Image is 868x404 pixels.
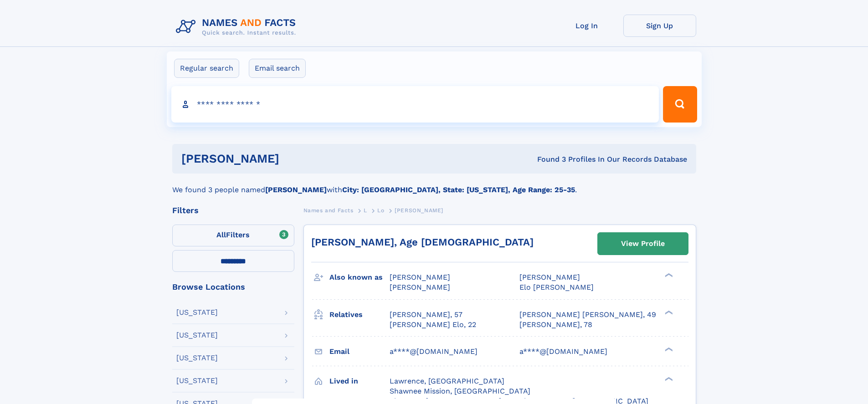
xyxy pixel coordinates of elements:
[663,272,673,278] div: ❯
[390,273,450,281] span: [PERSON_NAME]
[176,377,218,384] div: [US_STATE]
[550,15,623,37] a: Log In
[265,185,327,194] b: [PERSON_NAME]
[364,205,367,216] a: L
[663,376,673,382] div: ❯
[176,309,218,316] div: [US_STATE]
[377,205,384,216] a: Lo
[663,86,697,123] button: Search Button
[390,377,504,385] span: Lawrence, [GEOGRAPHIC_DATA]
[342,185,575,194] b: City: [GEOGRAPHIC_DATA], State: [US_STATE], Age Range: 25-35
[311,236,534,248] a: [PERSON_NAME], Age [DEMOGRAPHIC_DATA]
[598,233,688,255] a: View Profile
[408,154,687,164] div: Found 3 Profiles In Our Records Database
[377,207,384,214] span: Lo
[519,310,656,320] a: [PERSON_NAME] [PERSON_NAME], 49
[329,344,390,359] h3: Email
[390,320,476,330] a: [PERSON_NAME] Elo, 22
[176,332,218,339] div: [US_STATE]
[172,225,294,246] label: Filters
[623,15,696,37] a: Sign Up
[216,230,226,239] span: All
[364,207,367,214] span: L
[395,207,443,214] span: [PERSON_NAME]
[390,310,462,320] a: [PERSON_NAME], 57
[329,307,390,322] h3: Relatives
[172,283,294,291] div: Browse Locations
[172,174,696,195] div: We found 3 people named with .
[176,354,218,362] div: [US_STATE]
[519,320,592,330] a: [PERSON_NAME], 78
[390,387,530,395] span: Shawnee Mission, [GEOGRAPHIC_DATA]
[181,153,408,164] h1: [PERSON_NAME]
[519,273,580,281] span: [PERSON_NAME]
[663,309,673,315] div: ❯
[329,373,390,389] h3: Lived in
[519,283,594,291] span: Elo [PERSON_NAME]
[172,206,294,215] div: Filters
[303,205,354,216] a: Names and Facts
[174,59,239,78] label: Regular search
[390,283,450,291] span: [PERSON_NAME]
[249,59,306,78] label: Email search
[172,15,303,39] img: Logo Names and Facts
[329,270,390,285] h3: Also known as
[621,233,665,254] div: View Profile
[663,346,673,352] div: ❯
[171,86,659,123] input: search input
